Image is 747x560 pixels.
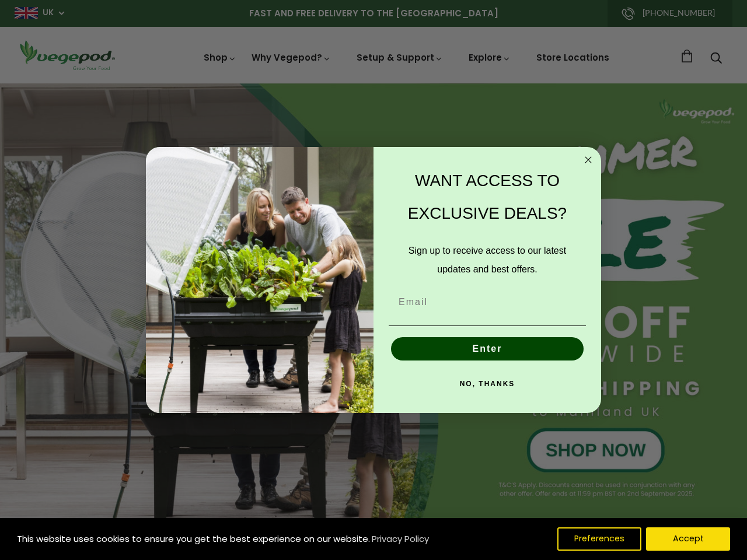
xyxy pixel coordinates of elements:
img: underline [389,325,586,326]
input: Email [389,290,586,314]
img: e9d03583-1bb1-490f-ad29-36751b3212ff.jpeg [146,147,373,414]
span: WANT ACCESS TO EXCLUSIVE DEALS? [408,171,567,222]
a: Privacy Policy (opens in a new tab) [370,528,431,549]
button: Close dialog [581,153,595,167]
button: Preferences [557,527,641,551]
button: Enter [391,337,584,360]
span: Sign up to receive access to our latest updates and best offers. [409,246,566,274]
span: This website uses cookies to ensure you get the best experience on our website. [17,533,370,545]
button: NO, THANKS [389,372,586,395]
button: Accept [646,527,730,551]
